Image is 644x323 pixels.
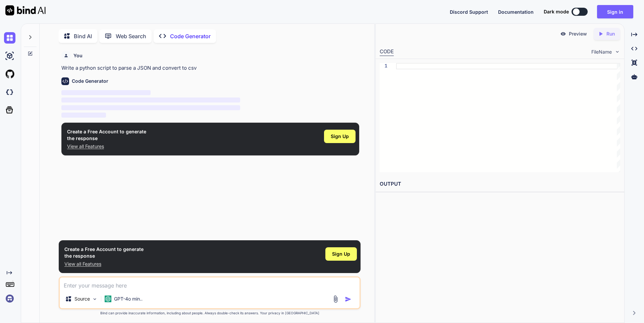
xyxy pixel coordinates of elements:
[61,64,359,72] p: Write a python script to parse a JSON and convert to csv
[74,32,92,40] p: Bind AI
[61,105,240,110] span: ‌
[450,8,488,15] button: Discord Support
[544,8,569,15] span: Dark mode
[116,32,146,40] p: Web Search
[569,30,587,37] p: Preview
[64,246,144,259] h1: Create a Free Account to generate the response
[4,50,15,62] img: ai-studio
[4,68,15,80] img: githubLight
[345,296,352,303] img: icon
[5,5,46,15] img: Bind AI
[59,311,361,316] p: Bind can provide inaccurate information, including about people. Always double-check its answers....
[74,296,90,302] p: Source
[450,9,488,15] span: Discord Support
[498,9,534,15] span: Documentation
[332,251,350,257] span: Sign Up
[67,128,146,142] h1: Create a Free Account to generate the response
[4,32,15,44] img: chat
[105,296,111,302] img: GPT-4o mini
[61,90,151,95] span: ‌
[498,8,534,15] button: Documentation
[380,48,394,56] div: CODE
[67,143,146,150] p: View all Features
[606,30,615,37] p: Run
[114,296,143,302] p: GPT-4o min..
[92,296,98,302] img: Pick Models
[591,49,612,55] span: FileName
[61,113,106,118] span: ‌
[170,32,211,40] p: Code Generator
[614,49,620,55] img: chevron down
[61,98,240,103] span: ‌
[73,52,83,59] h6: You
[597,5,633,18] button: Sign in
[4,293,15,304] img: signin
[332,295,339,303] img: attachment
[376,176,624,192] h2: OUTPUT
[64,261,144,267] p: View all Features
[4,86,15,98] img: darkCloudIdeIcon
[72,78,108,84] h6: Code Generator
[560,31,566,37] img: preview
[331,133,349,140] span: Sign Up
[380,63,387,69] div: 1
